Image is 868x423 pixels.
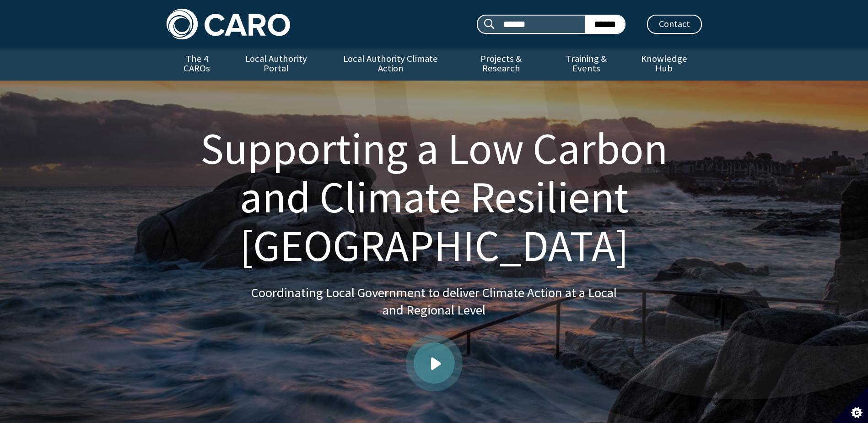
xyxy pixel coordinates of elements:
a: The 4 CAROs [167,49,227,81]
img: Caro logo [167,9,290,39]
a: Training & Events [546,49,626,81]
a: Projects & Research [456,49,546,81]
button: Set cookie preferences [831,386,868,423]
a: Play video [414,342,455,384]
a: Contact [647,15,702,34]
p: Coordinating Local Government to deliver Climate Action at a Local and Regional Level [251,284,617,319]
a: Knowledge Hub [626,49,701,81]
h1: Supporting a Low Carbon and Climate Resilient [GEOGRAPHIC_DATA] [178,125,691,270]
a: Local Authority Portal [227,49,325,81]
a: Local Authority Climate Action [325,49,456,81]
